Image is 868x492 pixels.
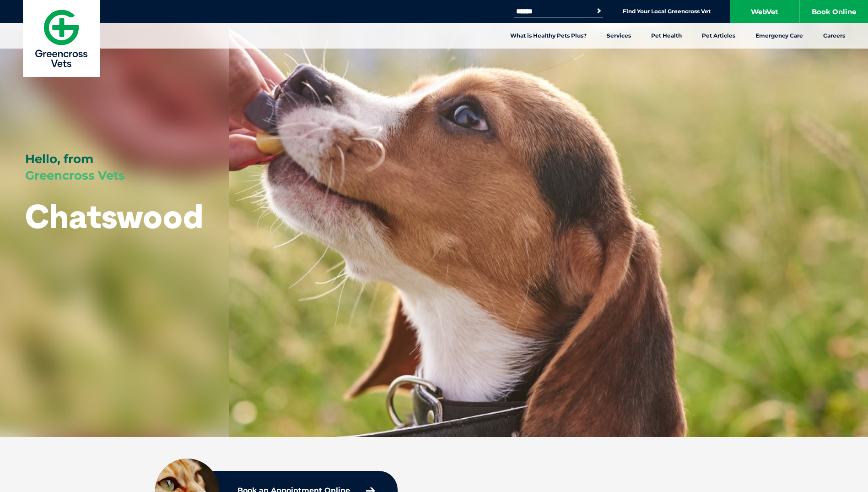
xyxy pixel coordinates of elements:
[745,23,813,49] a: Emergency Care
[25,152,93,166] span: Hello, from
[25,168,125,183] span: Greencross Vets
[813,23,855,49] a: Careers
[594,6,604,16] button: Search
[692,23,745,49] a: Pet Articles
[500,23,597,49] a: What is Healthy Pets Plus?
[25,198,203,234] h1: Chatswood
[623,8,711,15] a: Find Your Local Greencross Vet
[597,23,641,49] a: Services
[641,23,692,49] a: Pet Health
